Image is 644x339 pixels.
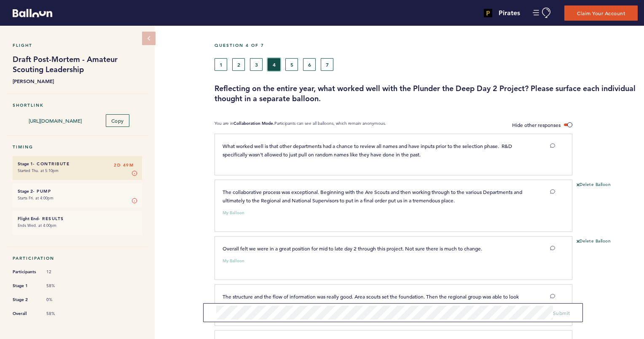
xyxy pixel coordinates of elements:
button: Delete Balloon [577,182,611,188]
span: Submit [553,309,570,316]
svg: Balloon [13,9,52,17]
span: 0% [46,297,72,303]
p: You are in Participants can see all balloons, which remain anonymous. [215,121,386,129]
span: 12 [46,269,72,275]
time: Starts Fri. at 4:00pm [18,195,54,201]
span: Stage 2 [13,296,38,304]
span: Hide other responses [512,121,561,128]
span: 58% [46,283,72,289]
h3: Reflecting on the entire year, what worked well with the Plunder the Deep Day 2 Project? Please s... [215,83,638,104]
h5: Flight [13,43,142,48]
small: My Balloon [223,211,244,215]
span: Stage 1 [13,282,38,290]
b: [PERSON_NAME] [13,77,142,85]
button: Copy [106,114,129,127]
h6: - Results [18,216,137,221]
h4: Pirates [499,8,520,18]
span: Participants [13,268,38,276]
b: Collaboration Mode. [233,121,274,126]
button: 7 [321,58,333,71]
span: Overall felt we were in a great position for mid to late day 2 through this project. Not sure the... [223,245,482,252]
h5: Question 4 of 7 [215,43,638,48]
time: Ends Wed. at 4:00pm [18,223,56,228]
button: 3 [250,58,263,71]
h6: - Pump [18,188,137,194]
small: Flight End [18,216,38,221]
h5: Shortlink [13,102,142,108]
button: Claim Your Account [564,5,638,21]
small: My Balloon [223,259,244,263]
span: The structure and the flow of information was really good. Area scouts set the foundation. Then t... [223,293,520,308]
span: What worked well is that other departments had a chance to review all names and have inputs prior... [223,143,513,158]
button: 1 [215,58,227,71]
button: 6 [303,58,316,71]
button: Delete Balloon [577,238,611,245]
span: The collaborative process was exceptional. Beginning with the Are Scouts and then working through... [223,188,523,204]
span: Copy [111,117,124,124]
small: Stage 2 [18,188,33,194]
h1: Draft Post-Mortem - Amateur Scouting Leadership [13,54,142,75]
h5: Participation [13,256,142,261]
time: Started Thu. at 5:10pm [18,168,59,173]
button: Submit [553,309,570,317]
span: 2D 49M [114,161,134,169]
button: 2 [232,58,245,71]
h6: - Contribute [18,161,137,167]
button: 5 [285,58,298,71]
span: 58% [46,311,72,317]
small: Stage 1 [18,161,33,167]
h5: Timing [13,144,142,150]
button: 4 [268,58,280,71]
button: Manage Account [533,8,552,18]
span: Overall [13,309,38,318]
a: Balloon [6,8,52,17]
